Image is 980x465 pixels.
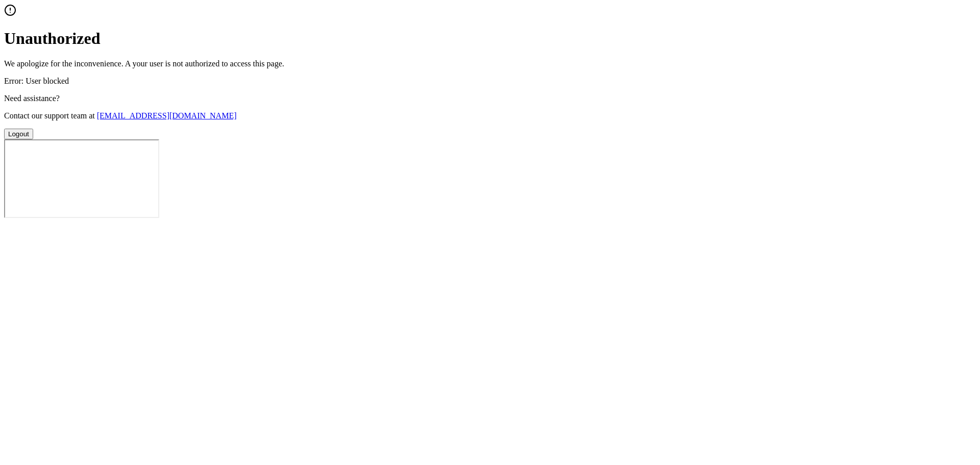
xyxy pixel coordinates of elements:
a: Logout [4,129,33,138]
p: Contact our support team at [4,111,976,120]
button: Logout [4,129,33,139]
h1: Unauthorized [4,29,976,48]
p: Need assistance? [4,94,976,103]
a: [EMAIL_ADDRESS][DOMAIN_NAME] [97,111,237,120]
p: Error: User blocked [4,77,976,86]
p: We apologize for the inconvenience. A your user is not authorized to access this page. [4,59,976,68]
